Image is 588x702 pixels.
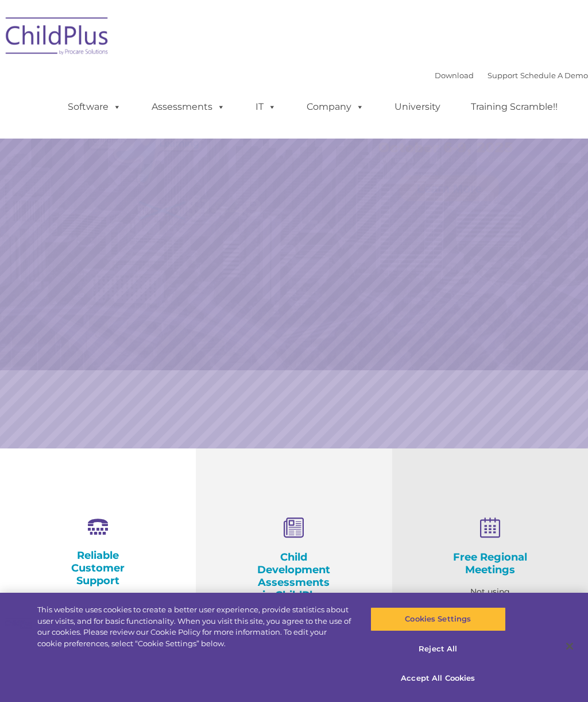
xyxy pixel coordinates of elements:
[56,95,133,118] a: Software
[244,95,288,118] a: IT
[435,71,474,80] a: Download
[520,71,588,80] a: Schedule A Demo
[400,175,499,201] a: Learn More
[370,637,506,661] button: Reject All
[557,634,582,659] button: Close
[253,551,334,601] h4: Child Development Assessments in ChildPlus
[370,666,506,691] button: Accept All Cookies
[37,604,353,649] div: This website uses cookies to create a better user experience, provide statistics about user visit...
[435,71,588,80] font: |
[459,95,569,118] a: Training Scramble!!
[450,551,531,576] h4: Free Regional Meetings
[295,95,376,118] a: Company
[488,71,518,80] a: Support
[370,607,506,631] button: Cookies Settings
[383,95,452,118] a: University
[140,95,237,118] a: Assessments
[57,549,138,587] h4: Reliable Customer Support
